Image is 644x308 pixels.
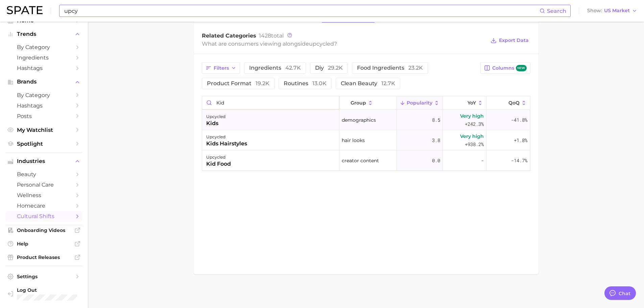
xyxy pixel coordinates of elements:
[511,157,527,165] span: -14.7%
[586,6,639,15] button: ShowUS Market
[432,157,440,165] span: 0.0
[206,153,231,161] div: upcycled
[17,113,71,119] span: Posts
[604,9,630,13] span: US Market
[5,90,82,100] a: by Category
[206,160,231,168] div: kid food
[407,100,432,105] span: Popularity
[202,150,530,171] button: upcycledkid foodcreator content0.0--14.7%
[259,32,284,39] span: total
[17,158,71,164] span: Industries
[587,9,602,13] span: Show
[284,81,327,86] span: routines
[5,52,82,63] a: Ingredients
[202,96,339,109] input: Search in upcycled
[17,31,71,37] span: Trends
[342,157,379,165] span: creator content
[5,29,82,39] button: Trends
[5,63,82,73] a: Hashtags
[5,271,82,282] a: Settings
[465,120,484,128] span: +242.3%
[7,6,43,14] img: SPATE
[206,119,225,127] div: kids
[547,8,566,14] span: Search
[5,169,82,180] a: beauty
[5,252,82,262] a: Product Releases
[460,112,484,120] span: Very high
[249,65,301,71] span: ingredients
[17,241,71,247] span: Help
[481,157,484,165] span: -
[499,38,529,43] span: Export Data
[486,96,530,110] button: QoQ
[5,42,82,52] a: by Category
[5,285,82,303] a: Log out. Currently logged in with e-mail anna.katsnelson@mane.com.
[342,136,365,144] span: hair looks
[328,65,343,71] span: 29.2k
[202,130,530,150] button: upcycledkids hairstyleshair looks3.8Very high+938.2%+1.8%
[5,200,82,211] a: homecare
[202,32,256,39] span: Related Categories
[17,192,71,198] span: wellness
[17,54,71,61] span: Ingredients
[5,225,82,235] a: Onboarding Videos
[460,132,484,140] span: Very high
[492,65,526,71] span: Columns
[17,141,71,147] span: Spotlight
[17,92,71,98] span: by Category
[432,136,440,144] span: 3.8
[17,171,71,177] span: beauty
[256,80,269,87] span: 19.2k
[5,239,82,249] a: Help
[17,274,71,280] span: Settings
[5,100,82,111] a: Hashtags
[202,110,530,130] button: upcycledkidsdemographics8.5Very high+242.3%-41.8%
[206,133,247,141] div: upcycled
[214,65,229,71] span: Filters
[342,116,376,124] span: demographics
[17,79,71,85] span: Brands
[341,81,395,86] span: clean beauty
[351,100,366,105] span: group
[64,5,540,17] input: Search here for a brand, industry, or ingredient
[17,44,71,50] span: by Category
[516,65,527,71] span: new
[17,102,71,109] span: Hashtags
[207,81,269,86] span: product format
[489,36,530,45] button: Export Data
[5,125,82,135] a: My Watchlist
[206,113,225,121] div: upcycled
[5,111,82,121] a: Posts
[17,203,71,209] span: homecare
[17,182,71,188] span: personal care
[5,180,82,190] a: personal care
[5,139,82,149] a: Spotlight
[511,116,527,124] span: -41.8%
[17,254,71,260] span: Product Releases
[259,32,271,39] span: 1428
[202,62,240,74] button: Filters
[17,287,86,293] span: Log Out
[468,100,476,105] span: YoY
[206,140,247,148] div: kids hairstyles
[508,100,520,105] span: QoQ
[5,156,82,166] button: Industries
[514,136,527,144] span: +1.8%
[397,96,443,110] button: Popularity
[315,65,343,71] span: diy
[465,140,484,148] span: +938.2%
[408,65,423,71] span: 23.2k
[5,190,82,200] a: wellness
[339,96,397,110] button: group
[432,116,440,124] span: 8.5
[17,127,71,133] span: My Watchlist
[309,41,334,47] span: upcycled
[480,62,530,74] button: Columnsnew
[312,80,327,87] span: 13.0k
[5,77,82,87] button: Brands
[285,65,301,71] span: 42.7k
[17,213,71,219] span: cultural shifts
[17,65,71,71] span: Hashtags
[381,80,395,87] span: 12.7k
[202,39,486,48] div: What are consumers viewing alongside ?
